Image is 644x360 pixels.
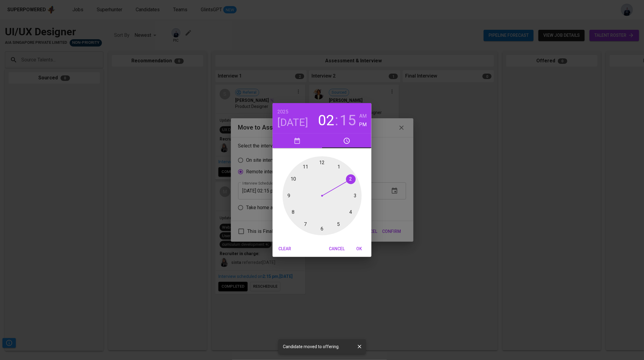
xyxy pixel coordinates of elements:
[326,243,347,254] button: Cancel
[275,243,294,254] button: Clear
[283,341,340,352] div: Candidate moved to offering.
[277,245,292,253] span: Clear
[350,243,369,254] button: OK
[277,108,288,116] button: 2025
[359,112,367,120] h6: AM
[359,112,367,120] button: AM
[318,112,334,129] button: 02
[329,245,345,253] span: Cancel
[352,245,367,253] span: OK
[277,116,308,129] button: [DATE]
[335,112,338,129] h3: :
[339,112,356,129] button: 15
[359,120,367,129] button: PM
